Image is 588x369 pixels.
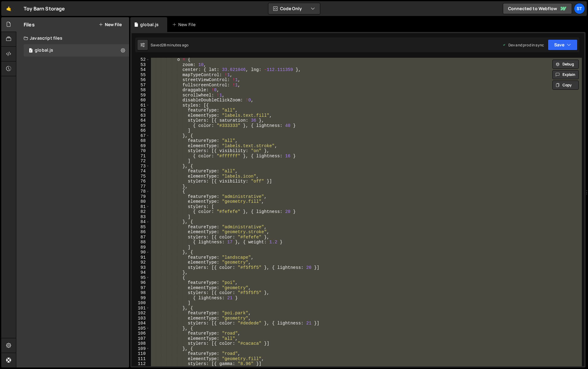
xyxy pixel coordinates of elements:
div: 63 [132,113,150,118]
div: 56 [132,77,150,83]
div: 88 [132,240,150,245]
div: 79 [132,194,150,199]
div: 76 [132,179,150,184]
div: 16992/46607.js [24,44,129,57]
div: global.js [35,48,53,53]
div: 110 [132,351,150,356]
div: 90 [132,250,150,255]
div: Saved [151,42,188,48]
div: 84 [132,219,150,225]
div: 106 [132,331,150,336]
button: Explain [552,70,579,79]
div: 99 [132,296,150,301]
div: 101 [132,306,150,311]
div: 73 [132,164,150,169]
div: 55 [132,73,150,78]
div: 97 [132,285,150,291]
h2: Files [24,21,35,28]
div: 104 [132,321,150,326]
div: 91 [132,255,150,260]
div: 61 [132,103,150,108]
button: Code Only [268,3,320,14]
div: 111 [132,356,150,362]
div: 59 [132,93,150,98]
div: 77 [132,184,150,189]
div: Dev and prod in sync [502,42,544,48]
div: 60 [132,98,150,103]
div: 57 [132,83,150,88]
div: 54 [132,67,150,73]
div: 58 [132,88,150,93]
a: 🤙 [1,1,16,16]
div: 105 [132,326,150,331]
div: 95 [132,275,150,281]
div: 67 [132,133,150,139]
div: 94 [132,270,150,275]
div: global.js [140,22,159,28]
div: 109 [132,346,150,351]
div: 80 [132,199,150,204]
div: New File [172,22,198,28]
div: 85 [132,225,150,230]
div: 69 [132,143,150,149]
div: 68 [132,138,150,143]
div: 64 [132,118,150,123]
div: 74 [132,169,150,174]
div: Javascript files [16,32,129,44]
div: 65 [132,123,150,128]
div: 92 [132,260,150,265]
button: Save [548,39,578,50]
button: Debug [552,60,579,69]
div: 83 [132,214,150,220]
div: 96 [132,280,150,285]
div: 75 [132,174,150,179]
div: 70 [132,148,150,154]
div: 108 [132,341,150,346]
div: 52 [132,57,150,62]
div: 112 [132,361,150,367]
button: New File [99,22,122,27]
div: 102 [132,311,150,316]
div: 82 [132,209,150,214]
div: 78 [132,189,150,194]
div: 53 [132,62,150,68]
div: 93 [132,265,150,270]
div: 72 [132,159,150,164]
div: 81 [132,204,150,210]
div: 100 [132,300,150,306]
div: 86 [132,230,150,235]
div: 66 [132,128,150,133]
div: 107 [132,336,150,341]
span: 1 [29,49,33,53]
div: 103 [132,316,150,321]
div: 71 [132,154,150,159]
div: 89 [132,245,150,250]
a: Connected to Webflow [503,3,572,14]
a: ST [574,3,585,14]
div: 87 [132,235,150,240]
div: 28 minutes ago [162,42,188,48]
div: Toy Barn Storage [24,5,65,12]
div: 62 [132,108,150,113]
button: Copy [552,80,579,90]
div: 98 [132,290,150,296]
